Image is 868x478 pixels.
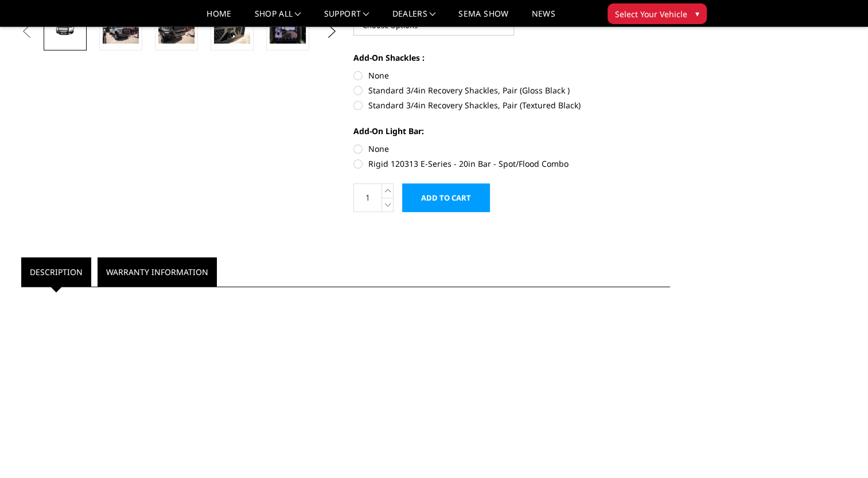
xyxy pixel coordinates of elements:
[353,52,670,64] label: Add-On Shackles :
[353,143,670,155] label: None
[324,10,369,26] a: Support
[402,183,490,212] input: Add to Cart
[98,257,217,287] a: Warranty Information
[615,8,687,20] span: Select Your Vehicle
[695,7,699,19] span: ▾
[353,99,670,111] label: Standard 3/4in Recovery Shackles, Pair (Textured Black)
[353,125,670,137] label: Add-On Light Bar:
[255,10,301,26] a: shop all
[353,158,670,170] label: Rigid 120313 E-Series - 20in Bar - Spot/Flood Combo
[458,10,508,26] a: SEMA Show
[214,19,250,43] img: 2020-2023 GMC Sierra 2500-3500 - FT Series - Extreme Front Bumper
[392,10,436,26] a: Dealers
[353,84,670,96] label: Standard 3/4in Recovery Shackles, Pair (Gloss Black )
[158,19,194,43] img: 2020-2023 GMC Sierra 2500-3500 - FT Series - Extreme Front Bumper
[323,23,340,40] button: Next
[353,69,670,81] label: None
[270,19,306,43] img: Clear View Camera: Relocate your front camera and keep the functionality completely.
[531,10,555,26] a: News
[21,257,91,287] a: Description
[18,23,36,40] button: Previous
[103,19,139,43] img: 2020-2023 GMC Sierra 2500-3500 - FT Series - Extreme Front Bumper
[811,423,868,478] iframe: Chat Widget
[608,3,707,24] button: Select Your Vehicle
[207,10,231,26] a: Home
